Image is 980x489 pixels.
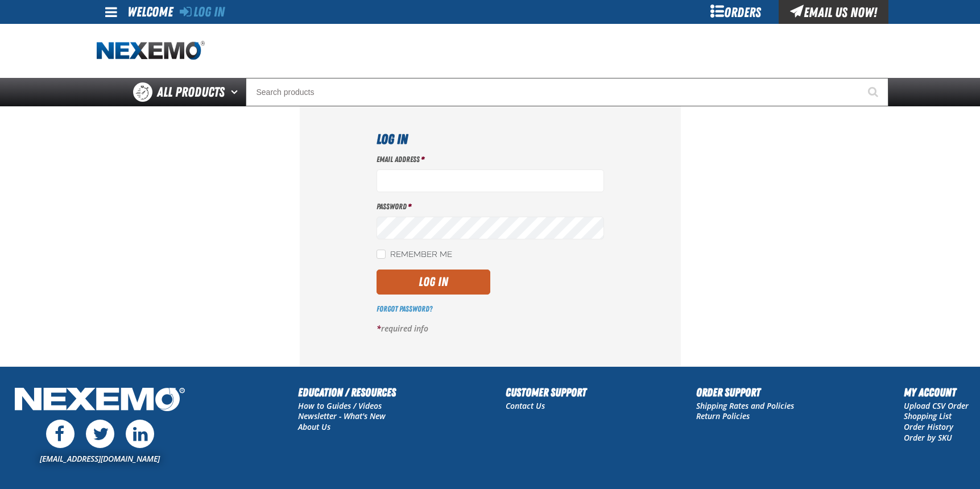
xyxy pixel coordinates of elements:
[377,201,604,212] label: Password
[904,400,969,411] a: Upload CSV Order
[97,41,205,61] img: Nexemo logo
[696,411,750,421] a: Return Policies
[298,400,382,411] a: How to Guides / Videos
[298,411,386,421] a: Newsletter - What's New
[904,432,952,443] a: Order by SKU
[506,400,545,411] a: Contact Us
[860,78,888,106] button: Start Searching
[377,250,452,260] label: Remember Me
[246,78,888,106] input: Search
[377,129,604,150] h1: Log In
[377,304,432,313] a: Forgot Password?
[11,384,188,417] img: Nexemo Logo
[298,421,330,432] a: About Us
[157,82,225,102] span: All Products
[97,41,205,61] a: Home
[377,250,386,259] input: Remember Me
[904,384,969,401] h2: My Account
[904,411,952,421] a: Shopping List
[506,384,586,401] h2: Customer Support
[40,453,160,464] a: [EMAIL_ADDRESS][DOMAIN_NAME]
[180,4,225,20] a: Log In
[696,400,794,411] a: Shipping Rates and Policies
[377,154,604,165] label: Email Address
[377,270,490,295] button: Log In
[298,384,396,401] h2: Education / Resources
[696,384,794,401] h2: Order Support
[227,78,246,106] button: Open All Products pages
[377,324,604,334] p: required info
[904,421,953,432] a: Order History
